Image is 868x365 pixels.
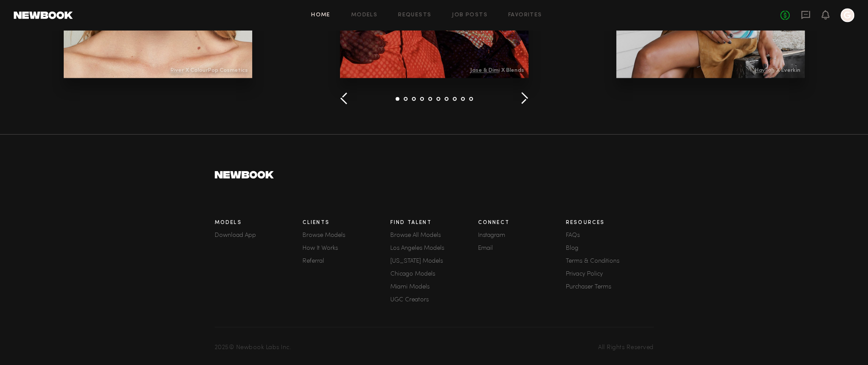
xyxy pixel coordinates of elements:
[390,271,478,277] a: Chicago Models
[303,258,390,264] a: Referral
[566,245,654,251] a: Blog
[566,232,654,238] a: FAQs
[390,258,478,264] a: [US_STATE] Models
[390,245,478,251] a: Los Angeles Models
[303,220,390,225] h3: Clients
[390,232,478,238] a: Browse All Models
[390,284,478,290] a: Miami Models
[215,344,291,350] span: 2025 © Newbook Labs Inc.
[508,12,542,18] a: Favorites
[390,220,478,225] h3: Find Talent
[566,271,654,277] a: Privacy Policy
[566,258,654,264] a: Terms & Conditions
[566,220,654,225] h3: Resources
[598,344,654,350] span: All Rights Reserved
[311,12,331,18] a: Home
[215,220,303,225] h3: Models
[478,232,566,238] a: Instagram
[303,245,390,251] a: How It Works
[390,297,478,303] a: UGC Creators
[840,8,854,22] a: G
[478,220,566,225] h3: Connect
[351,12,377,18] a: Models
[398,12,431,18] a: Requests
[566,284,654,290] a: Purchaser Terms
[303,232,390,238] a: Browse Models
[215,232,303,238] a: Download App
[452,12,488,18] a: Job Posts
[478,245,566,251] a: Email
